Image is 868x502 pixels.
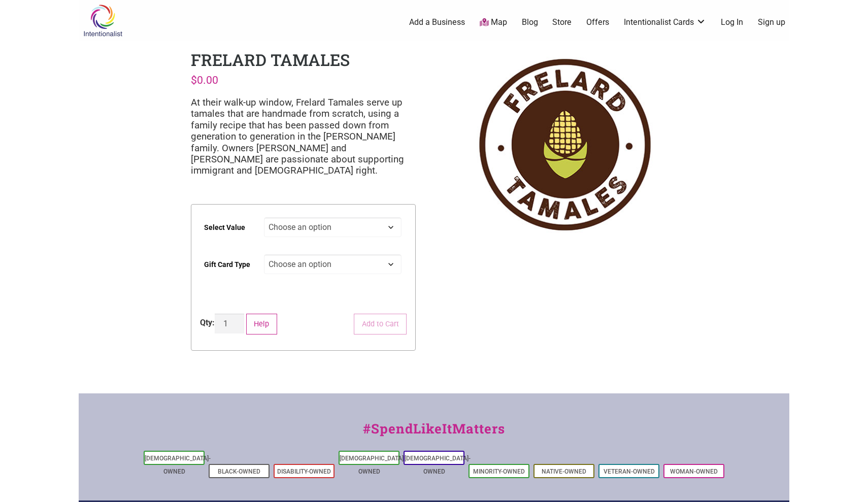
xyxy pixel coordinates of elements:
[354,314,407,334] button: Add to Cart
[473,468,525,475] a: Minority-Owned
[758,17,785,28] a: Sign up
[191,74,197,86] span: $
[191,49,350,71] h1: Frelard Tamales
[670,468,718,475] a: Woman-Owned
[215,314,244,333] input: Product quantity
[204,253,250,276] label: Gift Card Type
[721,17,743,28] a: Log In
[522,17,538,28] a: Blog
[191,97,416,177] p: At their walk-up window, Frelard Tamales serve up tamales that are handmade from scratch, using a...
[340,455,406,475] a: [DEMOGRAPHIC_DATA]-Owned
[452,49,677,241] img: Frelard Tamales logo
[624,17,706,28] a: Intentionalist Cards
[552,17,572,28] a: Store
[409,17,465,28] a: Add a Business
[200,317,215,329] div: Qty:
[480,17,507,28] a: Map
[79,419,789,449] div: #SpendLikeItMatters
[405,455,471,475] a: [DEMOGRAPHIC_DATA]-Owned
[586,17,609,28] a: Offers
[604,468,655,475] a: Veteran-Owned
[246,314,277,334] button: Help
[277,468,331,475] a: Disability-Owned
[542,468,586,475] a: Native-Owned
[191,74,218,86] bdi: 0.00
[79,4,127,37] img: Intentionalist
[218,468,260,475] a: Black-Owned
[145,455,211,475] a: [DEMOGRAPHIC_DATA]-Owned
[204,216,245,239] label: Select Value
